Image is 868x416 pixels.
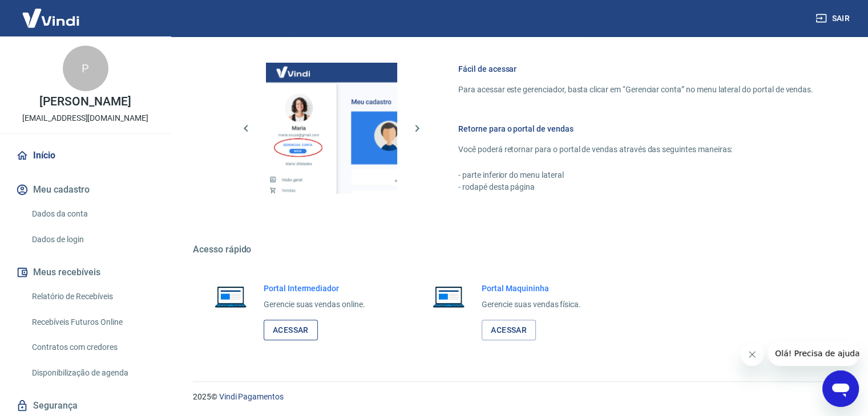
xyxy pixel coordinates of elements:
h6: Retorne para o portal de vendas [458,123,813,134]
p: Você poderá retornar para o portal de vendas através das seguintes maneiras: [458,144,813,156]
img: Imagem da dashboard mostrando o botão de gerenciar conta na sidebar no lado esquerdo [266,63,397,194]
a: Disponibilização de agenda [27,361,157,385]
a: Acessar [482,320,536,341]
a: Recebíveis Futuros Online [27,311,157,334]
p: [EMAIL_ADDRESS][DOMAIN_NAME] [22,112,148,124]
iframe: Botão para abrir a janela de mensagens [822,370,859,407]
p: Gerencie suas vendas física. [482,299,581,311]
a: Dados da conta [27,202,157,226]
a: Acessar [264,320,318,341]
a: Início [14,143,157,168]
button: Sair [813,8,854,29]
p: Gerencie suas vendas online. [264,299,365,311]
img: Imagem de um notebook aberto [425,283,473,310]
p: - rodapé desta página [458,181,813,193]
p: [PERSON_NAME] [39,96,131,108]
a: Vindi Pagamentos [219,392,284,401]
a: Dados de login [27,228,157,251]
h6: Portal Maquininha [482,283,581,294]
img: Vindi [14,1,88,35]
p: Para acessar este gerenciador, basta clicar em “Gerenciar conta” no menu lateral do portal de ven... [458,84,813,96]
h5: Acesso rápido [193,244,841,255]
h6: Portal Intermediador [264,283,365,294]
div: P [63,46,108,91]
a: Contratos com credores [27,336,157,359]
button: Meus recebíveis [14,260,157,285]
p: - parte inferior do menu lateral [458,169,813,181]
span: Olá! Precisa de ajuda? [7,8,96,17]
img: Imagem de um notebook aberto [207,283,255,310]
p: 2025 © [193,391,841,403]
iframe: Mensagem da empresa [768,341,859,366]
h6: Fácil de acessar [458,63,813,75]
iframe: Fechar mensagem [741,343,764,366]
button: Meu cadastro [14,177,157,202]
a: Relatório de Recebíveis [27,285,157,308]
